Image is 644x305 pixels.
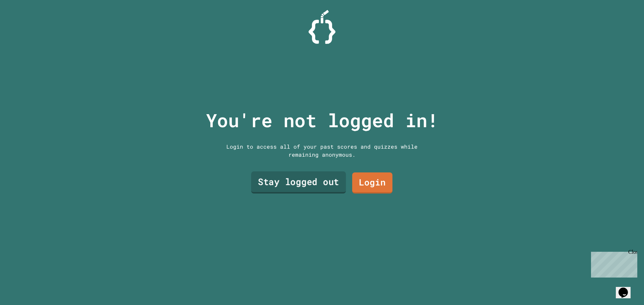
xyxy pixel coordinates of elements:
p: You're not logged in! [206,106,438,134]
div: Login to access all of your past scores and quizzes while remaining anonymous. [221,143,423,159]
a: Login [352,172,392,194]
img: Logo.svg [309,10,335,44]
iframe: chat widget [588,249,637,278]
a: Stay logged out [251,171,346,194]
iframe: chat widget [616,278,637,298]
div: Chat with us now!Close [3,3,46,43]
